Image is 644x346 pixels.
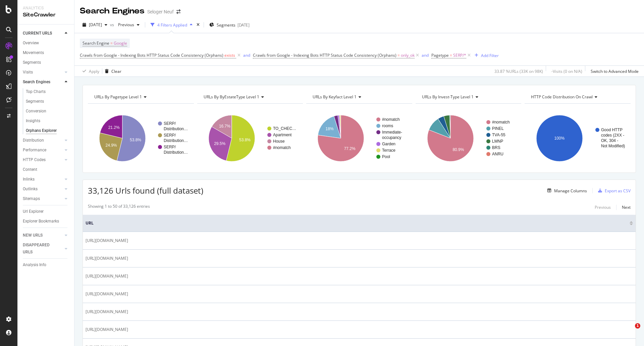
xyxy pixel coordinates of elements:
[313,94,357,100] span: URLs By keyfact Level 1
[306,109,411,167] div: A chart.
[23,242,57,256] div: DISAPPEARED URLS
[23,59,41,66] div: Segments
[23,30,63,37] a: CURRENT URLS
[23,69,33,76] div: Visits
[164,127,188,131] text: Distribution…
[86,273,128,280] span: [URL][DOMAIN_NAME]
[80,52,223,58] span: Crawls from Google - Indexing Bots HTTP Status Code Consistency (Orphans)
[108,125,120,130] text: 21.2%
[452,148,464,152] text: 80.9%
[382,154,390,159] text: Pool
[23,261,46,268] div: Analysis Info
[273,133,292,137] text: Apartment
[588,66,639,77] button: Switch to Advanced Mode
[26,98,69,105] a: Segments
[93,92,188,102] h4: URLs By Pagetype Level 1
[595,204,611,210] div: Previous
[86,326,128,333] span: [URL][DOMAIN_NAME]
[204,94,259,100] span: URLs By byEstateType Level 1
[530,92,625,102] h4: HTTP Code Distribution on Crawl
[88,203,150,211] div: Showing 1 to 50 of 33,126 entries
[591,68,639,74] div: Switch to Advanced Mode
[26,108,46,115] div: Conversion
[545,187,587,195] button: Manage Columns
[102,66,121,77] button: Clear
[23,176,35,183] div: Inlinks
[89,68,99,74] div: Apply
[554,136,565,141] text: 100%
[492,133,505,137] text: TVA-55
[635,323,640,329] span: 1
[164,150,188,155] text: Distribution…
[23,147,63,154] a: Performance
[86,255,128,262] span: [URL][DOMAIN_NAME]
[492,120,510,125] text: #nomatch
[481,53,499,58] div: Add Filter
[23,5,69,11] div: Analytics
[26,117,69,125] a: Insights
[243,52,250,58] button: and
[23,176,63,183] a: Inlinks
[382,123,393,128] text: rooms
[601,138,618,143] text: OK, 304 -
[23,137,44,144] div: Distribution
[23,156,46,163] div: HTTP Codes
[23,242,63,256] a: DISAPPEARED URLS
[26,127,57,134] div: Orphans Explorer
[207,19,252,30] button: Segments[DATE]
[382,148,395,153] text: Terrace
[26,88,69,95] a: Top Charts
[23,59,69,66] a: Segments
[416,109,522,167] svg: A chart.
[431,52,449,58] span: Pagetype
[492,126,504,131] text: PINEL
[595,185,631,196] button: Export as CSV
[80,19,110,30] button: [DATE]
[164,145,176,149] text: SERP/
[86,291,128,297] span: [URL][DOMAIN_NAME]
[23,156,63,163] a: HTTP Codes
[621,323,637,339] iframe: Intercom live chat
[401,51,415,60] span: only_ok
[422,52,429,58] div: and
[80,66,99,77] button: Apply
[224,52,235,58] span: exists
[23,49,69,56] a: Movements
[23,195,63,202] a: Sitemaps
[88,109,193,167] svg: A chart.
[622,203,631,211] button: Next
[273,139,285,144] text: House
[344,146,356,151] text: 77.2%
[326,127,334,131] text: 18%
[595,203,611,211] button: Previous
[492,152,503,156] text: ANRU
[110,22,115,28] span: vs
[23,261,69,268] a: Analysis Info
[23,232,63,239] a: NEW URLS
[202,92,297,102] h4: URLs By byEstateType Level 1
[219,124,230,129] text: 16.7%
[23,208,44,215] div: Url Explorer
[164,138,188,143] text: Distribution…
[525,109,631,167] svg: A chart.
[26,88,46,95] div: Top Charts
[164,133,176,138] text: SERP/
[26,108,69,115] a: Conversion
[89,22,102,28] span: 2025 Sep. 14th
[601,144,625,148] text: Not Modified)
[83,40,109,46] span: Search Engine
[115,19,142,30] button: Previous
[23,195,40,202] div: Sitemaps
[23,218,59,225] div: Explorer Bookmarks
[421,92,516,102] h4: URLs By Invest-type Level 1
[382,130,402,135] text: Immediate-
[601,128,623,132] text: Good HTTP
[105,143,117,148] text: 24.9%
[601,133,624,138] text: codes (2XX -
[197,109,302,167] div: A chart.
[80,5,145,17] div: Search Engines
[130,138,141,142] text: 53.8%
[214,141,225,146] text: 29.5%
